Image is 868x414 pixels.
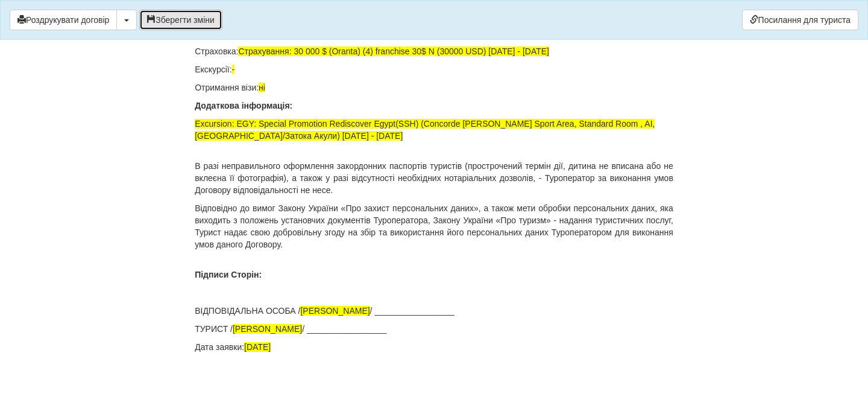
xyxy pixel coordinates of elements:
[195,202,673,250] p: Відповідно до вимог Закону України «Про захист персональних даних», а також мети обробки персонал...
[195,160,673,196] p: В разі неправильного оформлення закордонних паспортів туристів (прострочений термін дії, дитина н...
[742,10,858,30] a: Посилання для туриста
[195,305,673,317] p: ВІДПОВІДАЛЬНА ОСОБА / / _________________
[195,63,673,75] p: Екскурсії:
[233,324,302,334] span: [PERSON_NAME]
[195,119,655,141] span: Excursion: EGY: Special Promotion Rediscover Egypt(SSH) (Concorde [PERSON_NAME] Sport Area, Stand...
[195,45,673,57] p: Страховка:
[259,83,265,92] span: ні
[195,323,673,335] p: ТУРИСТ / / _________________
[139,10,222,30] button: Зберегти зміни
[195,101,292,110] b: Додаткова інформація:
[232,65,235,74] span: -
[195,341,673,353] p: Дата заявки:
[10,10,117,30] button: Роздрукувати договір
[195,270,262,279] b: Підписи Сторін:
[238,46,549,56] span: Страхування: 30 000 $ (Oranta) (4) franchise 30$ N (30000 USD) [DATE] - [DATE]
[244,342,271,352] span: [DATE]
[195,81,673,94] p: Отримання візи:
[300,306,370,316] span: [PERSON_NAME]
